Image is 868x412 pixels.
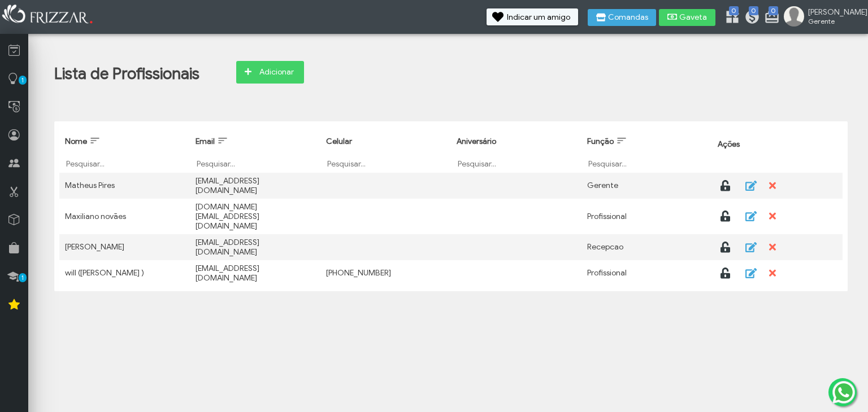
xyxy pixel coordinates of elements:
span: Email [196,137,215,146]
input: Pesquisar... [65,158,184,169]
th: Aniversário [451,126,581,173]
button: ui-button [741,265,758,282]
button: ui-button [718,208,735,225]
img: whatsapp.png [830,379,857,406]
div: [DOMAIN_NAME][EMAIL_ADDRESS][DOMAIN_NAME] [196,202,315,231]
th: Nome: activate to sort column ascending [59,126,190,173]
button: ui-button [765,208,782,225]
button: ui-button [741,208,758,225]
div: [PERSON_NAME] [65,242,184,252]
button: Adicionar [236,61,304,84]
div: [EMAIL_ADDRESS][DOMAIN_NAME] [196,238,315,257]
span: Gerente [808,17,859,25]
div: Matheus Pires [65,181,184,190]
span: [PERSON_NAME] [808,7,859,17]
span: Gaveta [679,14,708,21]
span: ui-button [772,239,774,256]
th: Celular [320,126,451,173]
h1: Lista de Profissionais [54,64,199,84]
a: 0 [724,9,736,27]
th: Função: activate to sort column ascending [581,126,712,173]
button: ui-button [741,239,758,256]
span: 0 [769,6,778,15]
span: ui-button [772,208,774,225]
span: Indicar um amigo [507,14,570,21]
button: Comandas [588,9,656,26]
button: ui-button [718,177,735,194]
div: [EMAIL_ADDRESS][DOMAIN_NAME] [196,176,315,195]
input: Pesquisar... [587,158,706,169]
button: ui-button [765,265,782,282]
span: ui-button [749,177,750,194]
span: ui-button [726,239,727,256]
th: Email: activate to sort column ascending [190,126,320,173]
button: ui-button [765,177,782,194]
a: 0 [764,9,775,27]
span: ui-button [749,265,750,282]
a: 0 [744,9,756,27]
button: Gaveta [659,9,715,26]
span: Comandas [608,14,648,21]
button: ui-button [741,177,758,194]
div: Maxiliano novães [65,212,184,221]
span: 1 [19,76,27,85]
th: Ações [712,126,843,173]
div: [PHONE_NUMBER] [326,268,445,278]
button: Indicar um amigo [487,8,578,25]
span: 0 [729,6,739,15]
td: Profissional [581,199,712,234]
span: ui-button [726,177,727,194]
span: Aniversário [457,137,496,146]
span: ui-button [772,265,774,282]
span: ui-button [726,265,727,282]
span: ui-button [726,208,727,225]
button: ui-button [718,265,735,282]
input: Pesquisar... [196,158,315,169]
span: Ações [718,139,740,149]
span: 0 [749,6,758,15]
span: Celular [326,137,352,146]
span: 1 [19,273,27,282]
input: Pesquisar... [457,158,576,169]
td: Recepcao [581,234,712,260]
div: will ([PERSON_NAME] ) [65,268,184,278]
span: ui-button [749,239,750,256]
span: ui-button [749,208,750,225]
td: Profissional [581,260,712,286]
span: Adicionar [257,64,296,81]
a: [PERSON_NAME] Gerente [784,6,862,29]
input: Pesquisar... [326,158,445,169]
span: ui-button [772,177,774,194]
button: ui-button [765,239,782,256]
span: Função [587,137,614,146]
button: ui-button [718,239,735,256]
span: Nome [65,137,87,146]
td: Gerente [581,173,712,199]
div: [EMAIL_ADDRESS][DOMAIN_NAME] [196,264,315,283]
